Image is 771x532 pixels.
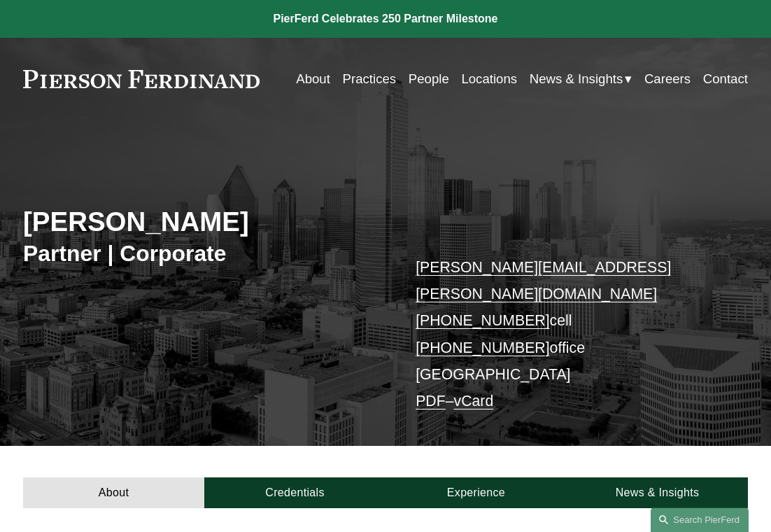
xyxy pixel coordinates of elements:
[409,66,449,92] a: People
[416,339,549,356] a: [PHONE_NUMBER]
[644,66,691,92] a: Careers
[461,66,517,92] a: Locations
[703,66,748,92] a: Contact
[343,66,397,92] a: Practices
[23,206,385,239] h2: [PERSON_NAME]
[651,507,749,532] a: Search this site
[296,66,330,92] a: About
[530,67,623,91] span: News & Insights
[416,312,549,329] a: [PHONE_NUMBER]
[385,477,567,509] a: Experience
[567,477,748,509] a: News & Insights
[530,66,632,92] a: folder dropdown
[23,477,204,509] a: About
[416,393,446,409] a: PDF
[23,240,385,267] h3: Partner | Corporate
[204,477,385,509] a: Credentials
[454,393,494,409] a: vCard
[416,259,671,302] a: [PERSON_NAME][EMAIL_ADDRESS][PERSON_NAME][DOMAIN_NAME]
[416,254,718,415] p: cell office [GEOGRAPHIC_DATA] –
